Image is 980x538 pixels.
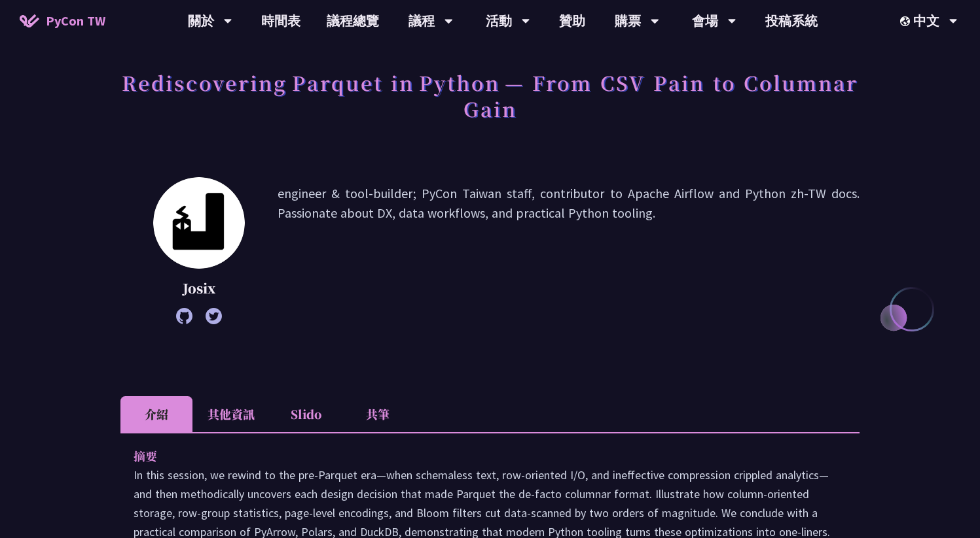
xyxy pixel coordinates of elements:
[192,396,270,432] li: 其他資訊
[900,16,913,26] img: Locale Icon
[134,446,820,465] p: 摘要
[153,278,245,298] p: Josix
[153,177,245,269] img: Josix
[20,14,39,27] img: Home icon of PyCon TW 2025
[46,11,105,31] span: PyCon TW
[7,5,118,37] a: PyCon TW
[120,396,192,432] li: 介紹
[270,396,342,432] li: Slido
[120,63,860,128] h1: Rediscovering Parquet in Python — From CSV Pain to Columnar Gain
[278,184,860,318] p: engineer & tool-builder; PyCon Taiwan staff, contributor to Apache Airflow and Python zh-TW docs....
[342,396,414,432] li: 共筆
